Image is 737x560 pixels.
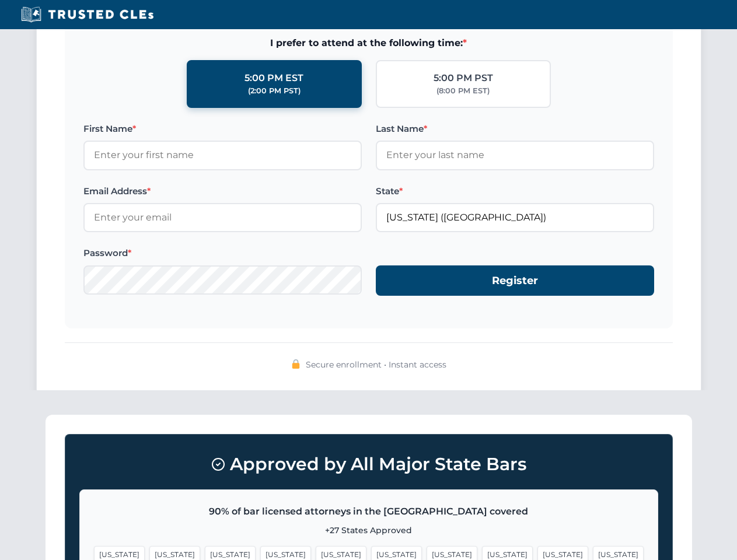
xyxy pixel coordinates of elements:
[248,85,301,97] div: (2:00 PM PST)
[94,504,644,519] p: 90% of bar licensed attorneys in the [GEOGRAPHIC_DATA] covered
[18,6,157,23] img: Trusted CLEs
[376,184,654,198] label: State
[94,524,644,537] p: +27 States Approved
[83,246,362,260] label: Password
[83,122,362,136] label: First Name
[434,71,493,86] div: 5:00 PM PST
[436,85,490,97] div: (8:00 PM EST)
[291,359,301,369] img: 🔒
[306,358,446,371] span: Secure enrollment • Instant access
[83,184,362,198] label: Email Address
[83,141,362,170] input: Enter your first name
[376,122,654,136] label: Last Name
[376,141,654,170] input: Enter your last name
[79,449,658,480] h3: Approved by All Major State Bars
[376,265,654,296] button: Register
[83,36,654,51] span: I prefer to attend at the following time:
[376,203,654,232] input: Louisiana (LA)
[83,203,362,232] input: Enter your email
[244,71,303,86] div: 5:00 PM EST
